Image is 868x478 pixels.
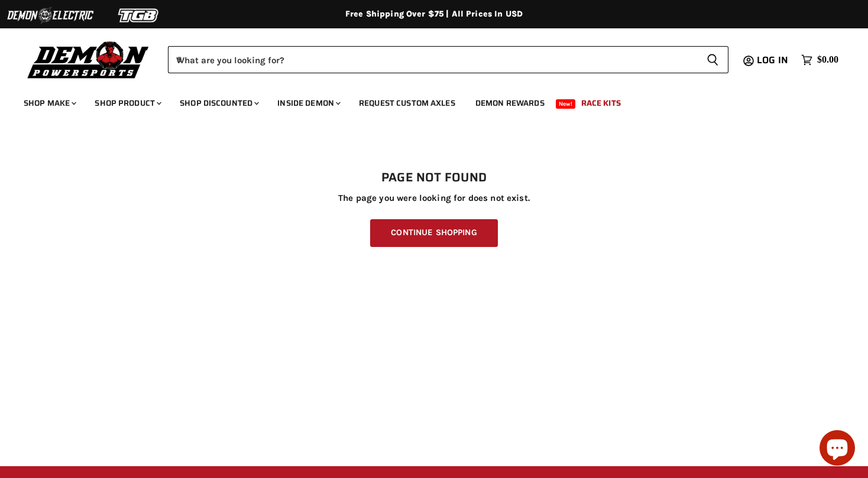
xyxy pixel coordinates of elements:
[697,46,728,73] button: Search
[24,38,153,80] img: Demon Powersports
[15,91,83,115] a: Shop Make
[268,91,348,115] a: Inside Demon
[757,53,788,67] span: Log in
[168,46,728,73] form: Product
[168,46,697,73] input: When autocomplete results are available use up and down arrows to review and enter to select
[15,86,835,115] ul: Main menu
[95,4,183,27] img: TGB Logo 2
[171,91,266,115] a: Shop Discounted
[24,193,844,203] p: The page you were looking for does not exist.
[350,91,464,115] a: Request Custom Axles
[6,4,95,27] img: Demon Electric Logo 2
[816,430,859,469] inbox-online-store-chat: Shopify online store chat
[752,55,795,66] a: Log in
[795,51,844,69] a: $0.00
[817,54,838,66] span: $0.00
[467,91,553,115] a: Demon Rewards
[370,219,497,247] a: Continue Shopping
[24,171,844,185] h1: Page not found
[86,91,169,115] a: Shop Product
[556,99,576,109] span: New!
[572,91,630,115] a: Race Kits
